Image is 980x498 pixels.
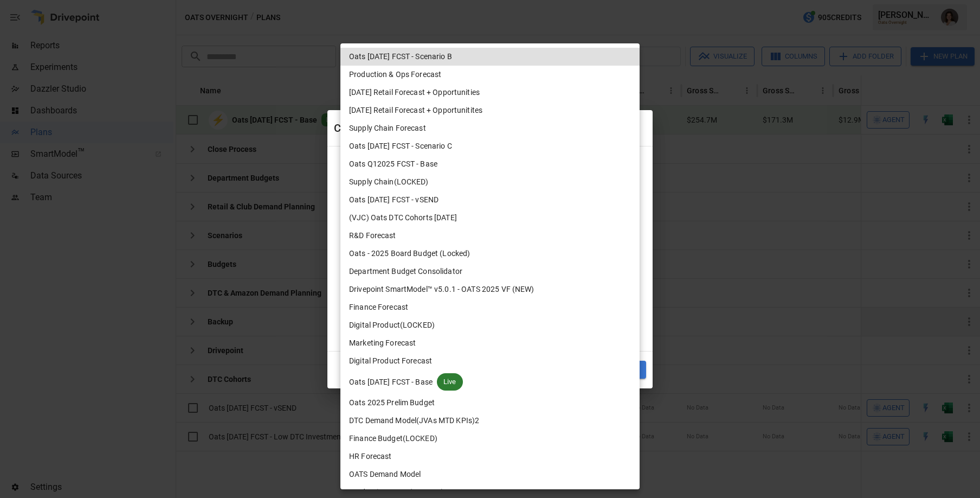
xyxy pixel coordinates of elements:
[349,376,433,388] span: Oats [DATE] FCST - Base
[349,194,439,206] span: Oats [DATE] FCST - vSEND
[349,284,534,295] span: Drivepoint SmartModel™ v5.0.1 - OATS 2025 VF (NEW)
[349,355,432,367] span: Digital Product Forecast
[349,87,480,98] span: [DATE] Retail Forecast + Opportunities
[349,105,482,116] span: [DATE] Retail Forecast + Opportunitites
[349,487,444,498] span: Production & Ops(LOCKED)
[349,123,426,134] span: Supply Chain Forecast
[349,320,435,331] span: Digital Product(LOCKED)
[349,248,470,259] span: Oats - 2025 Board Budget (Locked)
[349,212,457,224] span: (VJC) Oats DTC Cohorts [DATE]
[349,415,479,426] span: DTC Demand Model(JVAs MTD KPIs)2
[349,397,435,408] span: Oats 2025 Prelim Budget
[349,433,437,444] span: Finance Budget(LOCKED)
[349,266,462,277] span: Department Budget Consolidator
[349,141,452,152] span: Oats [DATE] FCST - Scenario C
[437,376,463,387] span: Live
[349,51,452,62] span: Oats [DATE] FCST - Scenario B
[349,469,421,480] span: OATS Demand Model
[349,230,396,241] span: R&D Forecast
[349,451,391,462] span: HR Forecast
[349,302,408,313] span: Finance Forecast
[349,158,437,170] span: Oats Q12025 FCST - Base
[349,176,429,188] span: Supply Chain(LOCKED)
[349,69,441,80] span: Production & Ops Forecast
[349,337,416,349] span: Marketing Forecast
